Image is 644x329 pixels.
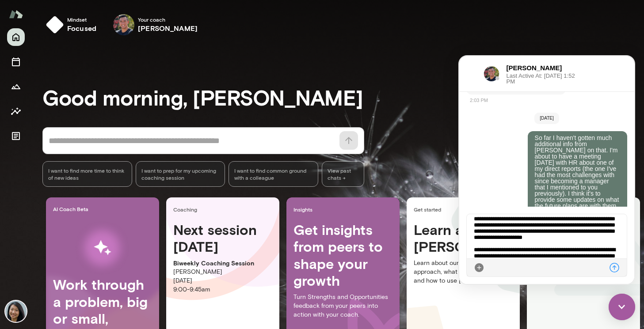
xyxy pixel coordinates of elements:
[9,6,23,23] img: Mento
[138,16,198,23] span: Your coach
[48,167,126,181] span: I want to find more time to think of new ideas
[293,293,392,319] p: Turn Strengths and Opportunities feedback from your peers into action with your coach.
[47,17,117,28] span: Last Active At: [DATE] 1:52 PM
[42,85,644,110] h3: Good morning, [PERSON_NAME]
[67,23,96,34] h6: focused
[173,221,272,255] h4: Next session [DATE]
[136,161,225,187] div: I want to prep for my upcoming coaching session
[7,78,25,95] button: Growth Plan
[229,161,318,187] div: I want to find common ground with a colleague
[76,79,161,178] p: So far I haven't gotten much additional info from [PERSON_NAME] on that. I'm about to have a meet...
[11,42,29,47] span: 2:03 PM
[414,206,516,213] span: Get started
[42,11,103,39] button: Mindsetfocused
[7,28,25,46] button: Home
[47,7,117,17] h6: [PERSON_NAME]
[141,167,220,181] span: I want to prep for my upcoming coaching session
[7,102,25,120] button: Insights
[293,221,392,289] h4: Get insights from peers to shape your growth
[173,276,272,285] p: [DATE]
[138,23,198,34] h6: [PERSON_NAME]
[24,10,40,26] img: https://nyc3.digitaloceanspaces.com/mento-space/profiles/claa03m8r00070rusffoa0h30-1668902897859.png
[7,127,25,145] button: Documents
[53,205,156,212] span: AI Coach Beta
[46,16,64,34] img: mindset
[42,161,132,187] div: I want to find more time to think of new ideas
[7,53,25,71] button: Sessions
[150,206,160,217] div: Send Message
[107,11,204,39] div: Mark GuzmanYour coach[PERSON_NAME]
[113,14,134,35] img: Mark Guzman
[15,206,25,217] div: Attach
[414,259,513,285] p: Learn about our coaching approach, what to expect next, and how to use [PERSON_NAME].
[67,16,96,23] span: Mindset
[322,161,364,187] span: View past chats ->
[5,301,27,322] img: Ruyi Li
[63,220,142,276] img: AI Workflows
[75,57,99,68] span: [DATE]
[173,285,272,294] p: 9:00 - 9:45am
[173,268,272,276] p: [PERSON_NAME]
[414,221,513,255] h4: Learn about [PERSON_NAME]
[234,167,312,181] span: I want to find common ground with a colleague
[173,206,276,213] span: Coaching
[173,259,272,268] p: Biweekly Coaching Session
[293,206,396,213] span: Insights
